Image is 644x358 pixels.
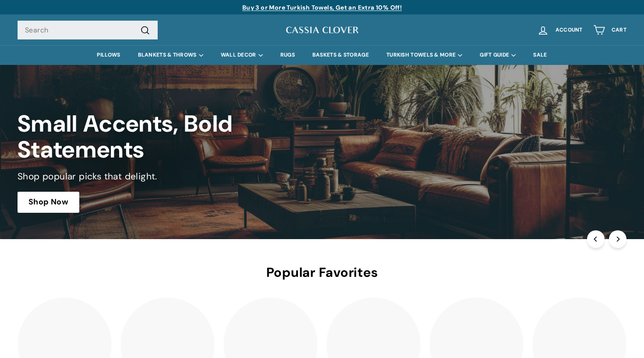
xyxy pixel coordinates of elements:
[88,45,129,65] a: PILLOWS
[272,45,304,65] a: RUGS
[532,17,588,43] a: Account
[18,21,158,40] input: Search
[556,27,583,33] span: Account
[378,45,471,65] summary: TURKISH TOWELS & MORE
[129,45,212,65] summary: BLANKETS & THROWS
[242,4,402,11] a: Buy 3 or More Turkish Towels, Get an Extra 10% Off!
[588,17,632,43] a: Cart
[304,45,378,65] a: BASKETS & STORAGE
[609,230,626,248] button: Next
[612,27,626,33] span: Cart
[587,230,605,248] button: Previous
[18,265,626,280] h2: Popular Favorites
[212,45,272,65] summary: WALL DECOR
[524,45,556,65] a: SALE
[471,45,524,65] summary: GIFT GUIDE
